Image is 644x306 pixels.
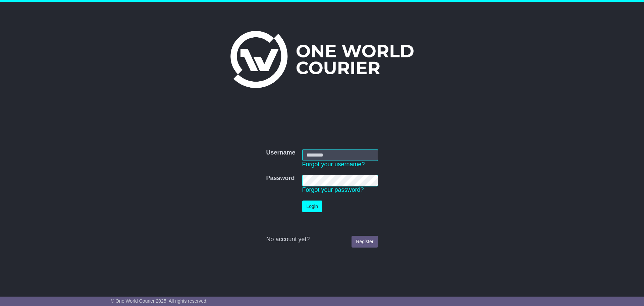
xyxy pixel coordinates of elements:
a: Forgot your username? [302,161,365,168]
label: Password [266,175,294,182]
span: © One World Courier 2025. All rights reserved. [111,298,208,304]
div: No account yet? [266,236,378,243]
a: Forgot your password? [302,186,364,193]
a: Register [352,236,378,248]
label: Username [266,149,295,157]
button: Login [302,201,322,212]
img: One World [230,31,414,88]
